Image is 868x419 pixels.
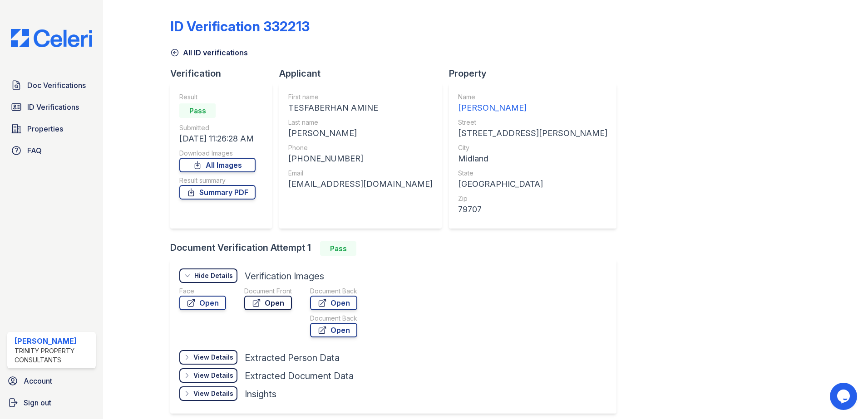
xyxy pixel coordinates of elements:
[179,185,256,200] a: Summary PDF
[288,93,433,102] div: First name
[27,123,63,134] span: Properties
[288,152,433,165] div: [PHONE_NUMBER]
[27,80,86,91] span: Doc Verifications
[458,178,607,190] div: [GEOGRAPHIC_DATA]
[15,336,92,346] div: [PERSON_NAME]
[458,169,607,178] div: State
[279,67,449,80] div: Applicant
[193,389,233,398] div: View Details
[310,296,357,310] a: Open
[4,372,99,390] a: Account
[245,370,354,382] div: Extracted Document Data
[288,178,433,190] div: [EMAIL_ADDRESS][DOMAIN_NAME]
[449,67,624,80] div: Property
[4,29,99,47] img: CE_Logo_Blue-a8612792a0a2168367f1c8372b55b34899dd931a85d93a1a3d3e32e68fde9ad4.png
[310,287,357,296] div: Document Back
[179,123,256,132] div: Submitted
[27,102,79,112] span: ID Verifications
[244,296,292,310] a: Open
[288,102,433,114] div: TESFABERHAN AMINE
[320,241,356,256] div: Pass
[458,102,607,114] div: [PERSON_NAME]
[458,203,607,216] div: 79707
[458,152,607,165] div: Midland
[7,120,96,138] a: Properties
[458,143,607,152] div: City
[245,270,324,283] div: Verification Images
[194,271,233,280] div: Hide Details
[310,323,357,337] a: Open
[179,176,256,185] div: Result summary
[193,353,233,362] div: View Details
[170,67,279,80] div: Verification
[170,241,624,256] div: Document Verification Attempt 1
[288,118,433,127] div: Last name
[179,158,256,172] a: All Images
[24,375,52,386] span: Account
[830,383,859,410] iframe: chat widget
[458,93,607,114] a: Name [PERSON_NAME]
[458,93,607,102] div: Name
[179,103,216,118] div: Pass
[193,371,233,380] div: View Details
[179,149,256,158] div: Download Images
[288,143,433,152] div: Phone
[288,127,433,140] div: [PERSON_NAME]
[310,314,357,323] div: Document Back
[179,287,226,296] div: Face
[458,118,607,127] div: Street
[458,194,607,203] div: Zip
[170,47,248,58] a: All ID verifications
[4,394,99,412] a: Sign out
[27,145,42,156] span: FAQ
[245,351,340,364] div: Extracted Person Data
[15,346,92,365] div: Trinity Property Consultants
[244,287,292,296] div: Document Front
[170,18,310,34] div: ID Verification 332213
[24,397,51,408] span: Sign out
[179,296,226,310] a: Open
[179,132,256,145] div: [DATE] 11:26:28 AM
[7,76,96,94] a: Doc Verifications
[179,93,256,102] div: Result
[7,98,96,116] a: ID Verifications
[458,127,607,140] div: [STREET_ADDRESS][PERSON_NAME]
[7,141,96,160] a: FAQ
[245,388,276,400] div: Insights
[288,169,433,178] div: Email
